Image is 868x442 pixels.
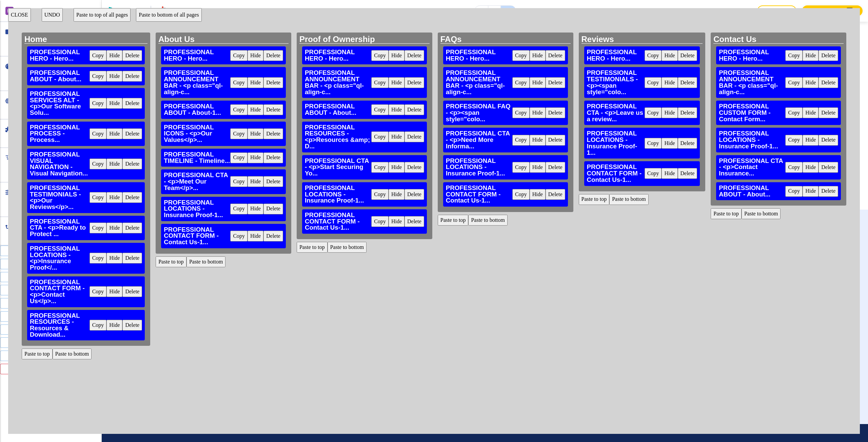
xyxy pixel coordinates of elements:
button: Hide [662,168,677,179]
button: Hide [662,138,677,149]
h3: PROFESSIONAL CONTACT FORM - Contact Us-1... [164,227,230,246]
h3: PROFESSIONAL CONTACT FORM - Contact Us-1... [446,185,512,204]
button: UNDO [42,8,63,22]
h3: PROFESSIONAL LOCATIONS - Insurance Proof-1... [305,185,371,204]
button: Paste to bottom [742,208,781,219]
button: Delete [263,128,283,139]
button: Hide [389,162,405,173]
button: Copy [90,223,107,233]
button: Delete [122,223,142,233]
button: Hide [389,189,405,200]
button: Delete [122,159,142,169]
h2: Reviews [581,35,703,43]
h2: About Us [158,35,289,43]
img: Your Logo [154,6,172,16]
button: Paste to bottom [53,349,92,359]
h3: PROFESSIONAL CONTACT FORM - Contact Us-1... [587,164,645,183]
button: Copy [230,77,248,88]
button: Copy [785,162,803,173]
h3: PROFESSIONAL HERO - Hero... [719,49,785,62]
button: Hide [389,131,405,142]
button: Hide [106,50,122,61]
button: Delete [818,186,838,197]
h3: PROFESSIONAL LOCATIONS - Insurance Proof-1... [719,130,785,149]
button: Delete [546,135,565,146]
button: Hide [662,107,677,118]
button: Hide [662,77,677,88]
button: Hide [662,50,677,61]
h3: PROFESSIONAL CTA - <p>Start Securing Yo... [305,158,371,177]
h3: PROFESSIONAL LOCATIONS - Insurance Proof-1... [587,130,645,156]
button: Hide [389,50,405,61]
button: Delete [122,192,142,203]
button: Delete [546,162,565,173]
h2: Website Editor [16,7,54,15]
button: Delete [818,77,838,88]
button: Save Draft [757,5,796,16]
button: Copy [512,135,530,146]
button: Hide [106,192,122,203]
h2: Contact Us [713,35,844,43]
button: Copy [512,50,530,61]
h2: Proof of Ownership [299,35,430,43]
h3: PROFESSIONAL PROCESS - Process... [30,124,90,143]
button: Hide [106,71,122,82]
button: Copy [371,104,389,115]
button: Copy [645,107,662,118]
button: Hide [530,77,546,88]
h3: PROFESSIONAL LOCATIONS - Insurance Proof-1... [164,199,230,218]
button: Delete [122,98,142,109]
button: Copy [90,50,107,61]
button: Copy [371,216,389,227]
button: Hide [248,176,263,187]
h3: PROFESSIONAL CUSTOM FORM - Contact Form... [719,103,785,122]
button: Delete [678,77,697,88]
button: Copy [230,204,248,214]
button: Hide [106,223,122,233]
button: Hide [106,253,122,264]
h3: PROFESSIONAL HERO - Hero... [305,49,371,62]
h3: PROFESSIONAL TIMELINE - Timeline... [164,151,230,164]
button: Delete [263,204,283,214]
h3: PROFESSIONAL HERO - Hero... [446,49,512,62]
button: Copy [90,98,107,109]
button: Delete [122,71,142,82]
button: Delete [263,50,283,61]
button: Hide [248,77,263,88]
button: Copy [90,192,107,203]
h3: PROFESSIONAL TESTIMONIALS - <p>Our Reviews</p>... [30,185,90,210]
button: Hide [389,77,405,88]
button: Hide [248,204,263,214]
button: Copy [230,104,248,115]
button: Delete [818,50,838,61]
button: Delete [405,162,424,173]
h3: PROFESSIONAL HERO - Hero... [164,49,230,62]
button: Copy [90,320,107,331]
button: Hide [530,50,546,61]
button: Hide [106,128,122,139]
button: Delete [546,77,565,88]
button: Hide [530,107,546,118]
button: Paste to top [438,215,469,226]
button: Hide [389,104,405,115]
button: Hide [803,77,818,88]
h3: PROFESSIONAL CTA - <p>Need More Informa... [446,130,512,149]
h2: FAQs [440,35,571,43]
h3: PROFESSIONAL ANNOUNCEMENT BAR - <p class="ql-align-c... [305,70,371,95]
h3: PROFESSIONAL ICONS - <p>Our Values</p>... [164,124,230,143]
button: Hide [106,159,122,169]
h3: PROFESSIONAL TESTIMONIALS - <p><span style="colo... [587,70,645,95]
p: Back to Preview [811,8,842,14]
button: Delete [263,104,283,115]
button: Copy [645,168,662,179]
button: Hide [248,104,263,115]
button: Hide [530,135,546,146]
button: Delete [818,107,838,118]
button: Paste to bottom [328,242,367,253]
button: Hide [530,162,546,173]
button: Copy [371,189,389,200]
button: Delete [678,138,697,149]
button: Delete [546,50,565,61]
button: Copy [512,107,530,118]
button: Delete [122,50,142,61]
